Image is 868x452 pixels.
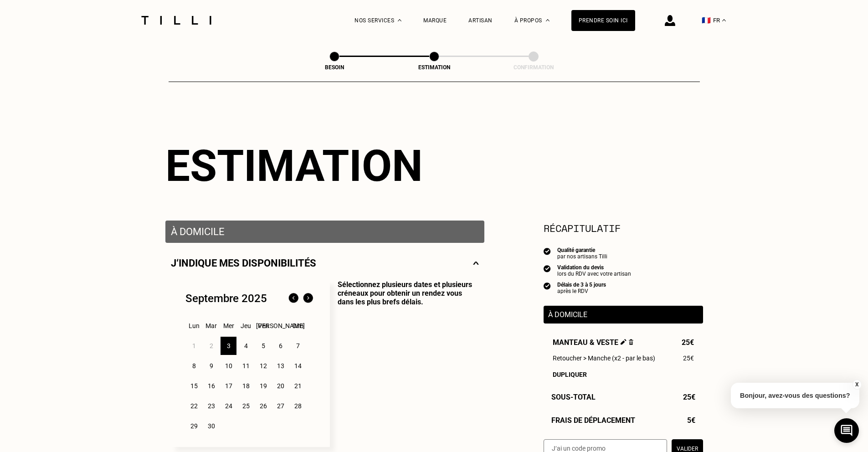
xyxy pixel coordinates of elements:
span: Manteau & veste [553,338,634,347]
div: lors du RDV avec votre artisan [557,271,631,277]
img: Logo du service de couturière Tilli [138,16,215,25]
a: Marque [423,17,447,24]
div: Délais de 3 à 5 jours [557,282,606,288]
div: 8 [186,357,202,375]
div: 20 [272,377,288,395]
div: 23 [203,397,219,415]
div: 19 [255,377,271,395]
p: Sélectionnez plusieurs dates et plusieurs créneaux pour obtenir un rendez vous dans les plus bref... [330,280,479,447]
section: Récapitulatif [544,221,703,236]
div: 4 [238,337,254,355]
div: Qualité garantie [557,247,607,253]
div: Septembre 2025 [185,292,267,305]
div: 22 [186,397,202,415]
div: 15 [186,377,202,395]
img: icon list info [544,282,551,290]
div: 9 [203,357,219,375]
div: 17 [221,377,236,395]
div: Estimation [165,140,703,191]
div: Frais de déplacement [544,416,703,425]
p: À domicile [171,226,479,237]
img: Menu déroulant à propos [546,19,550,21]
img: Supprimer [629,339,634,345]
img: icône connexion [665,15,675,26]
div: Confirmation [488,64,579,71]
div: 11 [238,357,254,375]
span: Retoucher > Manche (x2 - par le bas) [553,354,655,362]
div: Sous-Total [544,393,703,401]
span: 🇫🇷 [702,16,711,25]
div: 28 [290,397,306,415]
span: 25€ [682,338,694,347]
div: après le RDV [557,288,606,294]
div: 13 [272,357,288,375]
div: Validation du devis [557,264,631,271]
div: Dupliquer [553,371,694,378]
div: 25 [238,397,254,415]
div: 27 [272,397,288,415]
img: Mois précédent [286,291,301,306]
div: 6 [272,337,288,355]
div: 3 [221,337,236,355]
a: Artisan [468,17,493,24]
div: 24 [221,397,236,415]
div: 5 [255,337,271,355]
div: 12 [255,357,271,375]
p: Bonjour, avez-vous des questions? [731,383,859,408]
div: 29 [186,417,202,435]
div: 18 [238,377,254,395]
div: Besoin [289,64,380,71]
div: 21 [290,377,306,395]
div: 16 [203,377,219,395]
img: icon list info [544,264,551,272]
div: 10 [221,357,236,375]
div: 7 [290,337,306,355]
div: 14 [290,357,306,375]
div: Estimation [389,64,480,71]
div: par nos artisans Tilli [557,253,607,260]
button: X [852,380,861,390]
img: Éditer [621,339,627,345]
p: À domicile [548,310,699,319]
div: 30 [203,417,219,435]
div: 26 [255,397,271,415]
img: svg+xml;base64,PHN2ZyBmaWxsPSJub25lIiBoZWlnaHQ9IjE0IiB2aWV3Qm94PSIwIDAgMjggMTQiIHdpZHRoPSIyOCIgeG... [473,257,479,269]
img: icon list info [544,247,551,255]
span: 25€ [683,354,694,362]
img: Menu déroulant [398,19,401,21]
a: Prendre soin ici [571,10,635,31]
p: J‘indique mes disponibilités [171,257,316,269]
img: menu déroulant [722,19,726,21]
span: 25€ [683,393,695,401]
span: 5€ [687,416,695,425]
img: Mois suivant [301,291,315,306]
